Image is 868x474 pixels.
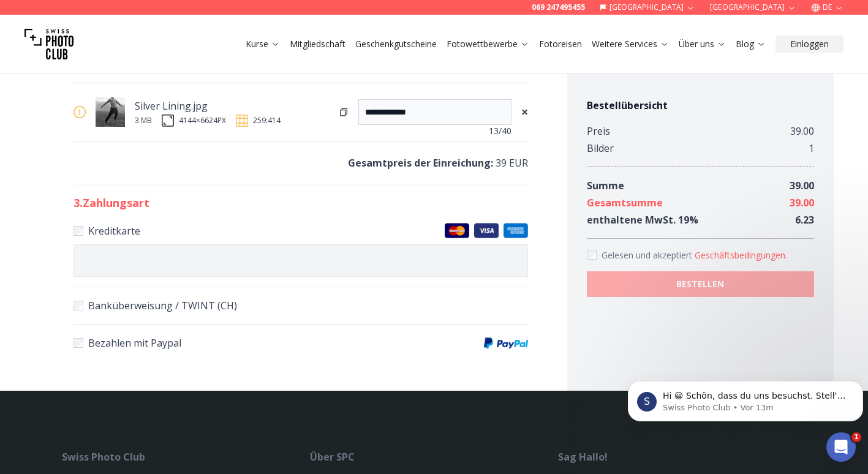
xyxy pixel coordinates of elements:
[241,36,285,53] button: Kurse
[826,432,856,462] iframe: Intercom live chat
[736,38,766,50] a: Blog
[676,278,724,290] b: BESTELLEN
[776,36,843,53] button: Einloggen
[587,177,624,194] div: Summe
[587,211,698,228] div: enthaltene MwSt. 19 %
[179,116,226,126] div: 4144 × 6624 PX
[290,38,345,50] a: Mitgliedschaft
[442,36,534,53] button: Fotowettbewerbe
[558,450,806,464] div: Sag Hallo!
[74,154,528,171] p: 39 EUR
[790,122,814,140] div: 39.00
[587,194,663,211] div: Gesamtsumme
[851,432,861,442] span: 1
[74,301,83,310] input: Banküberweisung / TWINT (CH)
[484,337,528,348] img: Paypal
[695,249,787,261] button: Accept termsGelesen und akzeptiert
[253,116,281,126] span: 259:414
[445,223,469,238] img: Master Cards
[504,223,528,238] img: American Express
[587,98,814,113] h4: Bestellübersicht
[447,38,529,50] a: Fotowettbewerbe
[348,156,493,170] b: Gesamtpreis der Einreichung :
[790,179,814,192] span: 39.00
[135,116,152,126] div: 3 MB
[587,271,814,297] button: BESTELLEN
[74,338,83,348] input: Bezahlen mit PaypalPaypal
[587,140,614,157] div: Bilder
[236,115,248,127] img: ratio
[74,106,86,118] img: warn
[81,255,520,266] iframe: Sicherer Eingaberahmen für Kartenzahlungen
[539,38,582,50] a: Fotoreisen
[587,36,674,53] button: Weitere Services
[96,97,125,127] img: thumb
[623,355,868,441] iframe: Intercom notifications Nachricht
[74,226,83,236] input: KreditkarteMaster CardsVisaAmerican Express
[74,194,528,211] h2: 3 . Zahlungsart
[532,2,585,12] a: 069 247495455
[350,36,442,53] button: Geschenkgutscheine
[62,450,310,464] div: Swiss Photo Club
[489,125,511,137] span: 13 /40
[731,36,771,53] button: Blog
[587,122,610,140] div: Preis
[602,249,695,261] span: Gelesen und akzeptiert
[285,36,350,53] button: Mitgliedschaft
[795,213,814,227] span: 6.23
[790,196,814,209] span: 39.00
[74,222,528,239] label: Kreditkarte
[162,115,174,127] img: size
[355,38,437,50] a: Geschenkgutscheine
[587,250,597,260] input: Accept terms
[679,38,726,50] a: Über uns
[246,38,280,50] a: Kurse
[74,297,528,314] label: Banküberweisung / TWINT (CH)
[521,103,528,121] span: ×
[674,36,731,53] button: Über uns
[74,334,528,352] label: Bezahlen mit Paypal
[310,450,558,464] div: Über SPC
[809,140,814,157] div: 1
[534,36,587,53] button: Fotoreisen
[474,223,499,238] img: Visa
[135,97,281,115] div: Silver Lining.jpg
[25,20,74,69] img: Swiss photo club
[592,38,669,50] a: Weitere Services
